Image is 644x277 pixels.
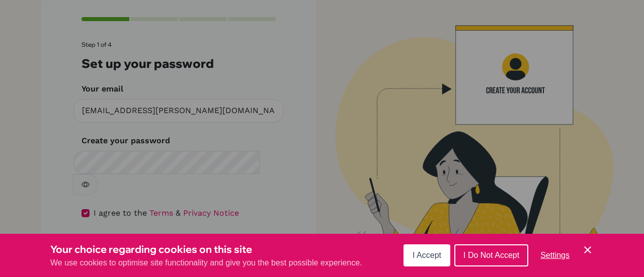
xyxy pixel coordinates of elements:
span: I Accept [413,251,441,259]
span: Help [23,7,43,16]
button: I Do Not Accept [454,244,528,266]
p: We use cookies to optimise site functionality and give you the best possible experience. [50,257,362,269]
h3: Your choice regarding cookies on this site [50,242,362,257]
span: Settings [540,251,570,259]
button: I Accept [404,244,450,266]
span: I Do Not Accept [463,251,519,259]
button: Save and close [582,244,594,256]
button: Settings [532,245,578,265]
